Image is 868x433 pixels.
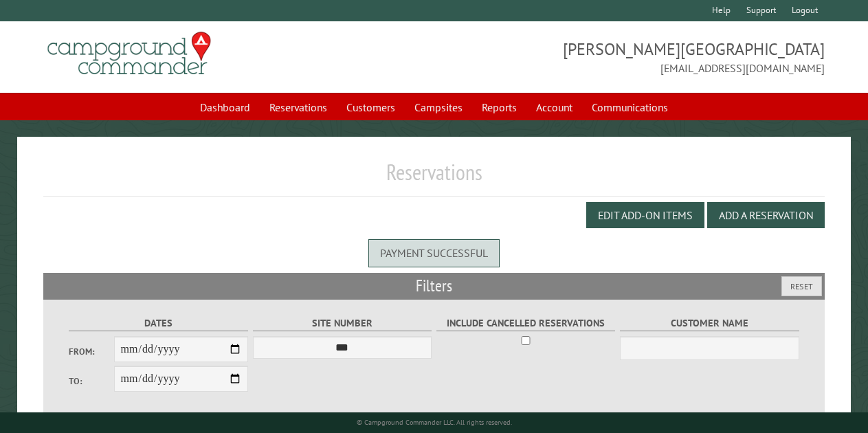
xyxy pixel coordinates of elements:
a: Communications [583,94,676,120]
span: [PERSON_NAME][GEOGRAPHIC_DATA] [EMAIL_ADDRESS][DOMAIN_NAME] [434,38,825,76]
button: Edit Add-on Items [586,202,704,228]
label: Site Number [253,315,432,331]
h2: Filters [43,273,825,299]
small: © Campground Commander LLC. All rights reserved. [357,418,512,427]
label: To: [69,375,113,388]
a: Dashboard [192,94,258,120]
a: Campsites [406,94,471,120]
a: Reservations [261,94,335,120]
a: Account [528,94,581,120]
label: From: [69,345,113,358]
button: Reset [781,276,822,296]
a: Reports [474,94,525,120]
a: Customers [338,94,403,120]
img: Campground Commander [43,27,215,80]
h1: Reservations [43,159,825,197]
button: Add a Reservation [707,202,825,228]
div: Payment successful [368,239,500,267]
label: Include Cancelled Reservations [436,315,616,331]
label: Dates [69,315,248,331]
label: Customer Name [620,315,799,331]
